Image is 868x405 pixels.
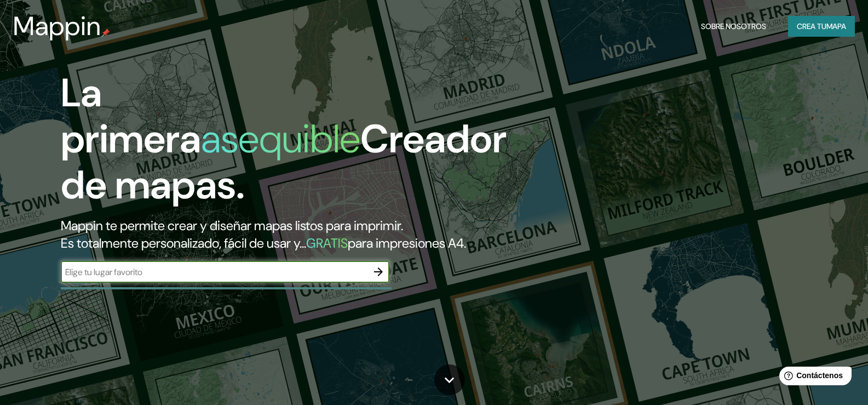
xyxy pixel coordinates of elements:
font: Mappin [13,9,101,43]
font: Mappin te permite crear y diseñar mapas listos para imprimir. [61,217,403,234]
font: GRATIS [306,235,348,252]
font: asequible [201,113,360,164]
iframe: Lanzador de widgets de ayuda [771,362,856,393]
font: Sobre nosotros [701,21,766,31]
img: pin de mapeo [101,28,110,37]
font: para impresiones A4. [348,235,466,252]
font: mapa [826,21,846,31]
font: Creador de mapas. [61,113,507,210]
input: Elige tu lugar favorito [61,266,367,278]
font: Crea tu [797,21,826,31]
font: La primera [61,67,201,164]
font: Es totalmente personalizado, fácil de usar y... [61,235,306,252]
button: Crea tumapa [788,16,855,37]
button: Sobre nosotros [697,16,771,37]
